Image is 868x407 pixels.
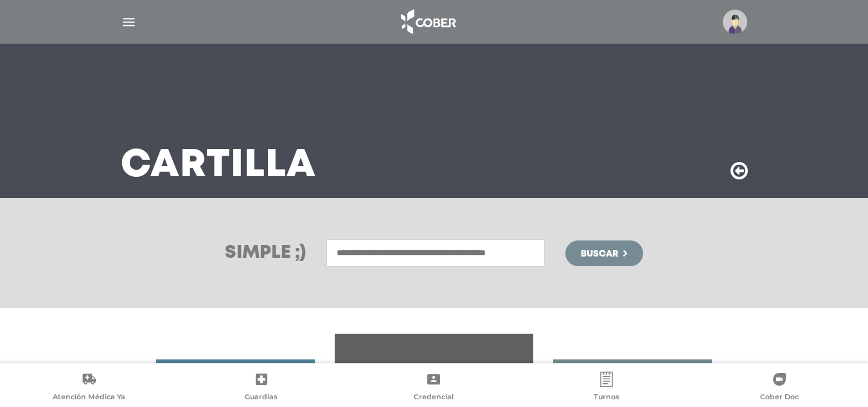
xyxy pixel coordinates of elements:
[175,372,348,404] a: Guardias
[693,372,865,404] a: Cober Doc
[414,392,454,404] span: Credencial
[565,240,642,266] button: Buscar
[225,244,306,262] h3: Simple ;)
[520,372,693,404] a: Turnos
[245,392,278,404] span: Guardias
[760,392,799,404] span: Cober Doc
[394,6,461,37] img: logo_cober_home-white.png
[723,10,747,34] img: profile-placeholder.svg
[121,149,316,183] h3: Cartilla
[581,249,618,258] span: Buscar
[3,372,175,404] a: Atención Médica Ya
[121,14,137,30] img: Cober_menu-lines-white.svg
[594,392,619,404] span: Turnos
[53,392,125,404] span: Atención Médica Ya
[348,372,520,404] a: Credencial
